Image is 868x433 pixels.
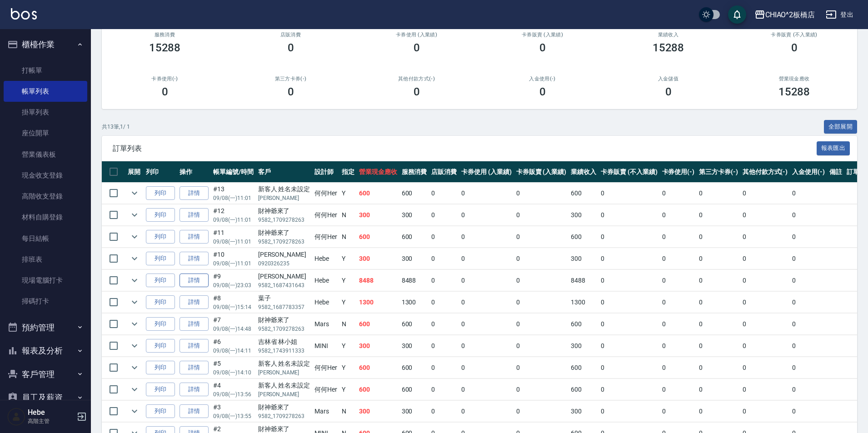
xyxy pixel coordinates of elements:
[569,226,599,248] td: 600
[399,204,429,226] td: 300
[180,383,209,397] a: 詳情
[177,161,211,183] th: 操作
[740,379,790,400] td: 0
[357,226,399,248] td: 600
[790,270,827,291] td: 0
[599,292,659,313] td: 0
[357,292,399,313] td: 1300
[697,357,740,378] td: 0
[258,315,310,325] div: 財神爺來了
[599,314,659,335] td: 0
[4,102,87,123] a: 掛單列表
[4,33,87,56] button: 櫃檯作業
[429,401,459,422] td: 0
[213,259,254,268] p: 09/08 (一) 11:01
[357,161,399,183] th: 營業現金應收
[180,186,209,200] a: 詳情
[357,401,399,422] td: 300
[357,204,399,226] td: 300
[653,41,684,54] h3: 15288
[459,379,514,400] td: 0
[459,357,514,378] td: 0
[616,32,720,38] h2: 業績收入
[180,295,209,309] a: 詳情
[213,216,254,224] p: 09/08 (一) 11:01
[258,337,310,347] div: 吉林省 林小姐
[213,325,254,333] p: 09/08 (一) 14:48
[4,165,87,186] a: 現金收支登錄
[258,403,310,412] div: 財神爺來了
[599,379,659,400] td: 0
[514,379,569,400] td: 0
[399,183,429,204] td: 600
[4,81,87,102] a: 帳單列表
[599,335,659,357] td: 0
[180,274,209,288] a: 詳情
[429,161,459,183] th: 店販消費
[514,401,569,422] td: 0
[429,204,459,226] td: 0
[180,361,209,375] a: 詳情
[312,248,339,269] td: Hebe
[751,5,819,24] button: CHIAO^2板橋店
[399,357,429,378] td: 600
[740,226,790,248] td: 0
[514,183,569,204] td: 0
[569,161,599,183] th: 業績收入
[312,270,339,291] td: Hebe
[399,270,429,291] td: 8488
[364,32,469,38] h2: 卡券使用 (入業績)
[312,335,339,357] td: MINI
[697,226,740,248] td: 0
[339,248,357,269] td: Y
[569,204,599,226] td: 300
[514,204,569,226] td: 0
[459,183,514,204] td: 0
[213,347,254,355] p: 09/08 (一) 14:11
[514,292,569,313] td: 0
[660,183,697,204] td: 0
[364,76,469,82] h2: 其他付款方式(-)
[113,32,217,38] h3: 服務消費
[258,303,310,311] p: 9582_1687783357
[288,85,294,98] h3: 0
[429,183,459,204] td: 0
[569,270,599,291] td: 8488
[740,161,790,183] th: 其他付款方式(-)
[459,226,514,248] td: 0
[697,270,740,291] td: 0
[125,161,144,183] th: 展開
[740,357,790,378] td: 0
[790,401,827,422] td: 0
[514,314,569,335] td: 0
[258,359,310,368] div: 新客人 姓名未設定
[357,183,399,204] td: 600
[4,270,87,291] a: 現場電腦打卡
[742,76,846,82] h2: 營業現金應收
[399,161,429,183] th: 服務消費
[399,248,429,269] td: 300
[429,270,459,291] td: 0
[459,161,514,183] th: 卡券使用 (入業績)
[180,208,209,222] a: 詳情
[824,120,858,134] button: 全部展開
[790,226,827,248] td: 0
[790,335,827,357] td: 0
[399,335,429,357] td: 300
[569,314,599,335] td: 600
[213,412,254,420] p: 09/08 (一) 13:55
[312,292,339,313] td: Hebe
[149,41,181,54] h3: 15288
[429,314,459,335] td: 0
[146,361,175,375] button: 列印
[7,408,25,426] img: Person
[765,9,815,20] div: CHIAO^2板橋店
[514,248,569,269] td: 0
[146,317,175,331] button: 列印
[258,194,310,202] p: [PERSON_NAME]
[539,85,546,98] h3: 0
[339,270,357,291] td: Y
[414,85,420,98] h3: 0
[514,161,569,183] th: 卡券販賣 (入業績)
[258,250,310,259] div: [PERSON_NAME]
